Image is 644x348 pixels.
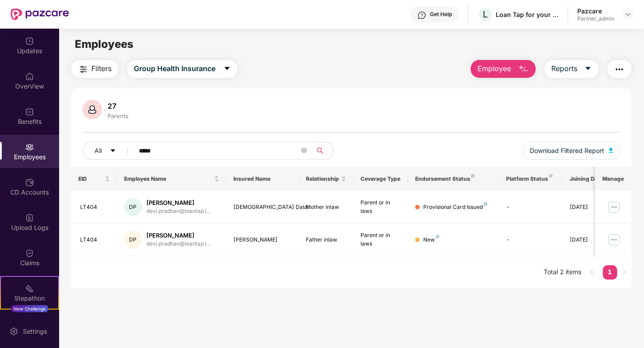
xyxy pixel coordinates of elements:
[496,10,558,19] div: Loan Tap for your Parents
[110,148,116,155] span: caret-down
[78,175,103,182] span: EID
[423,203,487,212] div: Provisional Card Issued
[430,11,452,18] div: Get Help
[617,265,631,280] button: right
[146,207,210,216] div: devi.pradhan@loantap.i...
[1,294,58,303] div: Stepathon
[80,236,110,244] div: LT404
[226,167,299,191] th: Insured Name
[577,7,614,15] div: Pazcare
[436,235,439,238] img: svg+xml;base64,PHN2ZyB4bWxucz0iaHR0cDovL3d3dy53My5vcmcvMjAwMC9zdmciIHdpZHRoPSI4IiBoZWlnaHQ9IjgiIH...
[506,175,555,182] div: Platform Status
[471,60,536,78] button: Employee
[25,213,34,222] img: svg+xml;base64,PHN2ZyBpZD0iVXBsb2FkX0xvZ3MiIGRhdGEtbmFtZT0iVXBsb2FkIExvZ3MiIHhtbG5zPSJodHRwOi8vd3...
[94,146,102,156] span: All
[607,233,621,247] img: manageButton
[124,175,212,182] span: Employee Name
[609,148,613,153] img: svg+xml;base64,PHN2ZyB4bWxucz0iaHR0cDovL3d3dy53My5vcmcvMjAwMC9zdmciIHhtbG5zOnhsaW5rPSJodHRwOi8vd3...
[124,198,142,216] div: DP
[71,167,117,191] th: EID
[483,9,488,20] span: L
[417,11,426,20] img: svg+xml;base64,PHN2ZyBpZD0iSGVscC0zMngzMiIgeG1sbnM9Imh0dHA6Ly93d3cudzMub3JnLzIwMDAvc3ZnIiB3aWR0aD...
[25,284,34,293] img: svg+xml;base64,PHN2ZyB4bWxucz0iaHR0cDovL3d3dy53My5vcmcvMjAwMC9zdmciIHdpZHRoPSIyMSIgaGVpZ2h0PSIyMC...
[11,8,69,20] img: New Pazcare Logo
[82,142,137,160] button: Allcaret-down
[607,200,621,214] img: manageButton
[78,64,89,75] img: svg+xml;base64,PHN2ZyB4bWxucz0iaHR0cDovL3d3dy53My5vcmcvMjAwMC9zdmciIHdpZHRoPSIyNCIgaGVpZ2h0PSIyNC...
[499,191,562,224] td: -
[106,102,130,110] div: 27
[549,174,553,178] img: svg+xml;base64,PHN2ZyB4bWxucz0iaHR0cDovL3d3dy53My5vcmcvMjAwMC9zdmciIHdpZHRoPSI4IiBoZWlnaHQ9IjgiIH...
[117,167,226,191] th: Employee Name
[71,60,118,78] button: Filters
[471,174,475,178] img: svg+xml;base64,PHN2ZyB4bWxucz0iaHR0cDovL3d3dy53My5vcmcvMjAwMC9zdmciIHdpZHRoPSI4IiBoZWlnaHQ9IjgiIH...
[82,100,102,119] img: svg+xml;base64,PHN2ZyB4bWxucz0iaHR0cDovL3d3dy53My5vcmcvMjAwMC9zdmciIHhtbG5zOnhsaW5rPSJodHRwOi8vd3...
[146,199,210,207] div: [PERSON_NAME]
[545,60,598,78] button: Reportscaret-down
[570,203,610,212] div: [DATE]
[299,167,353,191] th: Relationship
[530,146,604,156] span: Download Filtered Report
[80,203,110,212] div: LT404
[301,148,307,153] span: close-circle
[9,327,18,336] img: svg+xml;base64,PHN2ZyBpZD0iU2V0dGluZy0yMHgyMCIgeG1sbnM9Imh0dHA6Ly93d3cudzMub3JnLzIwMDAvc3ZnIiB3aW...
[523,142,620,160] button: Download Filtered Report
[585,265,599,280] li: Previous Page
[562,167,617,191] th: Joining Date
[518,64,529,75] img: svg+xml;base64,PHN2ZyB4bWxucz0iaHR0cDovL3d3dy53My5vcmcvMjAwMC9zdmciIHhtbG5zOnhsaW5rPSJodHRwOi8vd3...
[477,63,511,74] span: Employee
[20,327,50,336] div: Settings
[614,64,625,75] img: svg+xml;base64,PHN2ZyB4bWxucz0iaHR0cDovL3d3dy53My5vcmcvMjAwMC9zdmciIHdpZHRoPSIyNCIgaGVpZ2h0PSIyNC...
[11,305,48,312] div: New Challenge
[127,60,237,78] button: Group Health Insurancecaret-down
[551,63,577,74] span: Reports
[311,142,334,160] button: search
[233,203,292,212] div: [DEMOGRAPHIC_DATA] Dalai
[306,203,346,212] div: Mother inlaw
[146,231,210,240] div: [PERSON_NAME]
[25,37,34,46] img: svg+xml;base64,PHN2ZyBpZD0iVXBkYXRlZCIgeG1sbnM9Imh0dHA6Ly93d3cudzMub3JnLzIwMDAvc3ZnIiB3aWR0aD0iMj...
[595,167,631,191] th: Manage
[577,15,614,22] div: Partner_admin
[25,72,34,81] img: svg+xml;base64,PHN2ZyBpZD0iSG9tZSIgeG1sbnM9Imh0dHA6Ly93d3cudzMub3JnLzIwMDAvc3ZnIiB3aWR0aD0iMjAiIG...
[361,231,401,248] div: Parent or in laws
[617,265,631,280] li: Next Page
[223,65,231,73] span: caret-down
[415,175,492,182] div: Endorsement Status
[233,236,292,244] div: [PERSON_NAME]
[499,224,562,256] td: -
[311,147,329,154] span: search
[25,178,34,187] img: svg+xml;base64,PHN2ZyBpZD0iQ0RfQWNjb3VudHMiIGRhdGEtbmFtZT0iQ0QgQWNjb3VudHMiIHhtbG5zPSJodHRwOi8vd3...
[306,236,346,244] div: Father inlaw
[624,11,631,18] img: svg+xml;base64,PHN2ZyBpZD0iRHJvcGRvd24tMzJ4MzIiIHhtbG5zPSJodHRwOi8vd3d3LnczLm9yZy8yMDAwL3N2ZyIgd2...
[585,265,599,280] button: left
[106,112,130,119] div: Parents
[25,249,34,258] img: svg+xml;base64,PHN2ZyBpZD0iQ2xhaW0iIHhtbG5zPSJodHRwOi8vd3d3LnczLm9yZy8yMDAwL3N2ZyIgd2lkdGg9IjIwIi...
[361,199,401,216] div: Parent or in laws
[353,167,408,191] th: Coverage Type
[301,147,307,155] span: close-circle
[584,65,592,73] span: caret-down
[603,265,617,279] a: 1
[423,236,439,244] div: New
[622,269,627,275] span: right
[134,63,215,74] span: Group Health Insurance
[75,38,133,51] span: Employees
[544,265,581,280] li: Total 2 items
[570,236,610,244] div: [DATE]
[25,143,34,152] img: svg+xml;base64,PHN2ZyBpZD0iRW1wbG95ZWVzIiB4bWxucz0iaHR0cDovL3d3dy53My5vcmcvMjAwMC9zdmciIHdpZHRoPS...
[146,240,210,248] div: devi.pradhan@loantap.i...
[91,63,112,74] span: Filters
[124,231,142,249] div: DP
[25,107,34,116] img: svg+xml;base64,PHN2ZyBpZD0iQmVuZWZpdHMiIHhtbG5zPSJodHRwOi8vd3d3LnczLm9yZy8yMDAwL3N2ZyIgd2lkdGg9Ij...
[603,265,617,280] li: 1
[306,175,339,182] span: Relationship
[484,202,487,206] img: svg+xml;base64,PHN2ZyB4bWxucz0iaHR0cDovL3d3dy53My5vcmcvMjAwMC9zdmciIHdpZHRoPSI4IiBoZWlnaHQ9IjgiIH...
[589,269,595,275] span: left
